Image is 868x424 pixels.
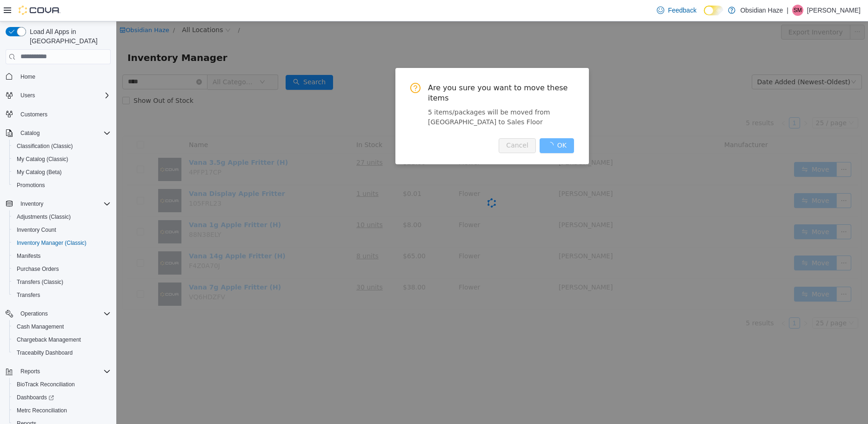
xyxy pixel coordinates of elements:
button: Inventory [2,197,114,210]
span: My Catalog (Beta) [17,168,62,176]
a: Customers [17,109,51,120]
span: Catalog [17,128,111,139]
span: Classification (Classic) [17,142,73,150]
div: 5 items/packages will be moved from [GEOGRAPHIC_DATA] to Sales Floor [312,86,458,106]
div: Soledad Muro [792,5,803,16]
button: My Catalog (Classic) [9,153,114,166]
span: Transfers [17,291,40,299]
span: Manifests [17,252,40,260]
span: Inventory Count [13,224,111,236]
span: Inventory [17,198,111,209]
span: Customers [20,111,47,118]
button: Adjustments (Classic) [9,210,114,223]
span: Metrc Reconciliation [17,407,67,414]
span: Manifests [13,250,111,262]
button: Home [2,70,114,83]
button: Transfers (Classic) [9,276,114,289]
span: My Catalog (Classic) [13,154,111,165]
button: Inventory [17,198,47,209]
span: BioTrack Reconciliation [13,379,111,390]
button: Inventory Count [9,223,114,236]
span: Cash Management [13,321,111,332]
a: BioTrack Reconciliation [13,379,79,390]
input: Dark Mode [704,6,723,15]
button: Operations [17,308,52,319]
button: My Catalog (Beta) [9,166,114,179]
span: Users [17,90,111,101]
a: Traceabilty Dashboard [13,347,76,358]
button: Catalog [2,127,114,140]
button: Inventory Manager (Classic) [9,236,114,249]
span: Traceabilty Dashboard [13,347,111,358]
span: Dark Mode [704,15,704,16]
span: Chargeback Management [13,334,111,345]
span: Transfers (Classic) [17,278,63,286]
span: Cash Management [17,323,64,330]
a: Feedback [653,1,700,20]
a: Purchase Orders [13,263,63,275]
a: Home [17,71,39,82]
a: Dashboards [9,391,114,404]
a: Classification (Classic) [13,141,77,152]
span: Purchase Orders [13,263,111,275]
button: Chargeback Management [9,333,114,346]
a: Metrc Reconciliation [13,405,71,416]
span: Inventory [20,200,43,208]
span: Inventory Count [17,226,56,234]
img: Cova [19,6,60,15]
a: Manifests [13,250,44,262]
button: Purchase Orders [9,262,114,276]
a: Transfers (Classic) [13,276,67,288]
button: Cash Management [9,320,114,333]
span: Adjustments (Classic) [13,211,111,222]
button: Operations [2,307,114,320]
button: Catalog [17,128,43,139]
a: Cash Management [13,321,67,332]
span: Transfers [13,289,111,301]
span: Adjustments (Classic) [17,213,71,221]
span: Promotions [17,182,45,189]
button: Reports [17,366,44,377]
a: Transfers [13,289,44,301]
span: Catalog [20,129,40,137]
button: Customers [2,108,114,121]
a: My Catalog (Beta) [13,167,66,178]
p: [PERSON_NAME] [807,5,861,16]
span: Users [20,92,35,99]
span: Purchase Orders [17,265,59,273]
span: Promotions [13,180,111,191]
button: Promotions [9,179,114,192]
button: Transfers [9,289,114,302]
button: Cancel [382,117,419,132]
span: Home [17,71,111,82]
span: Transfers (Classic) [13,276,111,288]
a: My Catalog (Classic) [13,154,72,165]
a: Inventory Manager (Classic) [13,237,90,249]
span: Inventory Manager (Classic) [17,239,87,247]
button: Traceabilty Dashboard [9,346,114,359]
span: My Catalog (Classic) [17,155,68,163]
a: Promotions [13,180,49,191]
p: | [787,5,788,16]
span: Home [20,73,35,81]
a: Chargeback Management [13,334,85,345]
span: Traceabilty Dashboard [17,349,73,357]
span: Reports [17,366,111,377]
a: Inventory Count [13,224,60,236]
span: Are you sure you want to move these items [312,61,458,82]
a: Adjustments (Classic) [13,211,74,222]
span: Feedback [668,6,696,15]
span: Operations [17,308,111,319]
span: Dashboards [17,394,54,401]
button: Users [2,89,114,102]
button: Reports [2,365,114,378]
i: icon: question-circle [294,61,304,72]
span: Load All Apps in [GEOGRAPHIC_DATA] [26,27,111,46]
button: BioTrack Reconciliation [9,378,114,391]
span: Inventory Manager (Classic) [13,237,111,249]
span: Dashboards [13,392,111,403]
span: Customers [17,108,111,120]
span: Reports [20,368,40,375]
span: Metrc Reconciliation [13,405,111,416]
button: Metrc Reconciliation [9,404,114,417]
